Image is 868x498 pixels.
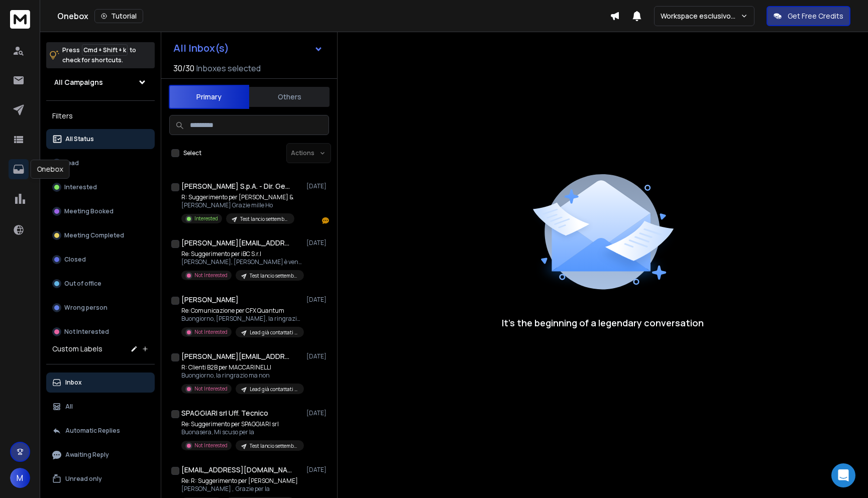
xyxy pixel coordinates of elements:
[250,272,298,280] p: Test lancio settembre Q4 4
[502,316,704,330] p: It’s the beginning of a legendary conversation
[65,451,109,459] p: Awaiting Reply
[306,182,329,190] p: [DATE]
[181,371,302,380] p: Buongiorno, la ringrazio ma non
[181,420,302,428] p: Re: Suggerimento per SPAGGIARI srl
[46,298,155,318] button: Wrong person
[194,328,228,336] p: Not Interested
[181,193,294,201] p: R: Suggerimento per [PERSON_NAME] &
[250,386,298,393] p: Lead già contattati Q1-Q2 lancio estivo
[181,201,294,209] p: [PERSON_NAME] Grazie mille Ho
[181,295,239,305] h1: [PERSON_NAME]
[46,274,155,294] button: Out of office
[194,215,218,222] p: Interested
[46,129,155,149] button: All Status
[46,201,155,221] button: Meeting Booked
[181,258,302,266] p: [PERSON_NAME], [PERSON_NAME] è venuto a
[194,385,228,393] p: Not Interested
[181,477,298,485] p: Re: R: Suggerimento per [PERSON_NAME]
[183,149,201,157] label: Select
[306,296,329,304] p: [DATE]
[165,38,331,58] button: All Inbox(s)
[46,421,155,441] button: Automatic Replies
[65,135,94,143] p: All Status
[64,304,107,312] p: Wrong person
[65,379,82,387] p: Inbox
[194,442,228,449] p: Not Interested
[788,11,843,21] p: Get Free Credits
[64,231,124,239] p: Meeting Completed
[181,363,302,371] p: R: Clienti B2B per MACCARINELLI
[181,351,292,361] h1: [PERSON_NAME][EMAIL_ADDRESS][PERSON_NAME][DOMAIN_NAME]
[250,329,298,336] p: Lead già contattati Q1-Q2 lancio estivo
[46,109,155,123] h3: Filters
[169,85,249,109] button: Primary
[306,466,329,474] p: [DATE]
[46,322,155,342] button: Not Interested
[57,9,610,23] div: Onebox
[46,445,155,465] button: Awaiting Reply
[306,352,329,360] p: [DATE]
[181,408,268,418] h1: SPAGGIARI srl Uff. Tecnico
[82,44,128,56] span: Cmd + Shift + k
[10,468,30,488] button: M
[46,225,155,245] button: Meeting Completed
[46,177,155,197] button: Interested
[181,238,292,248] h1: [PERSON_NAME][EMAIL_ADDRESS][DOMAIN_NAME]
[65,427,120,435] p: Automatic Replies
[64,207,114,215] p: Meeting Booked
[64,159,79,167] p: Lead
[181,181,292,191] h1: [PERSON_NAME] S.p.A. - Dir. Generale - [PERSON_NAME]
[767,6,850,26] button: Get Free Credits
[194,272,228,279] p: Not Interested
[64,256,86,264] p: Closed
[31,160,70,179] div: Onebox
[52,344,102,354] h3: Custom Labels
[64,328,109,336] p: Not Interested
[250,442,298,450] p: Test lancio settembre Q4 6
[249,86,330,108] button: Others
[94,9,143,23] button: Tutorial
[181,307,302,315] p: Re: Comunicazione per CFX Quantum
[181,428,302,436] p: Buonasera, Mi scuso per la
[62,45,136,65] p: Press to check for shortcuts.
[46,72,155,92] button: All Campaigns
[181,250,302,258] p: Re: Suggerimento per iBC S.r.l
[196,62,261,74] h3: Inboxes selected
[46,397,155,417] button: All
[181,465,292,475] h1: [EMAIL_ADDRESS][DOMAIN_NAME]
[64,280,101,288] p: Out of office
[173,43,229,53] h1: All Inbox(s)
[46,250,155,270] button: Closed
[64,183,97,191] p: Interested
[54,77,103,87] h1: All Campaigns
[65,475,102,483] p: Unread only
[46,469,155,489] button: Unread only
[306,409,329,417] p: [DATE]
[181,485,298,493] p: [PERSON_NAME] , Grazie per la
[173,62,194,74] span: 30 / 30
[661,11,740,21] p: Workspace esclusivo upvizory
[46,372,155,393] button: Inbox
[181,315,302,323] p: Buongiorno, [PERSON_NAME], la ringrazio ma
[306,239,329,247] p: [DATE]
[831,463,855,487] div: Open Intercom Messenger
[46,153,155,173] button: Lead
[240,215,288,223] p: Test lancio settembre Q4 5
[65,403,73,411] p: All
